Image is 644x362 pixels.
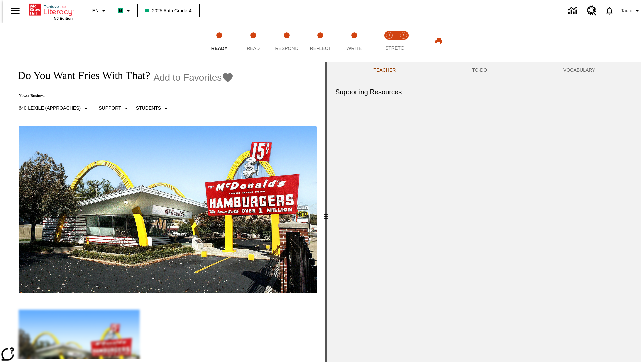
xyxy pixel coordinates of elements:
button: Teacher [335,62,434,78]
button: Scaffolds, Support [96,102,133,114]
button: Select Student [133,102,173,114]
text: 1 [388,34,390,37]
div: Home [29,2,73,20]
button: Read step 2 of 5 [233,23,272,60]
button: Add to Favorites - Do You Want Fries With That? [153,72,234,83]
span: NJ Edition [54,16,73,20]
a: Notifications [601,2,618,19]
div: activity [327,62,641,362]
button: Select Lexile, 640 Lexile (Approaches) [16,102,93,114]
p: Students [136,105,161,112]
button: Write step 5 of 5 [335,23,374,60]
button: Stretch Respond step 2 of 2 [394,23,413,60]
span: B [119,6,122,15]
span: Read [247,46,260,51]
button: Ready step 1 of 5 [200,23,239,60]
div: Instructional Panel Tabs [335,62,633,78]
p: Support [99,105,121,112]
a: Resource Center, Will open in new tab [583,2,601,20]
button: Respond step 3 of 5 [267,23,306,60]
p: 640 Lexile (Approaches) [19,105,81,112]
span: EN [92,7,99,14]
span: STRETCH [385,45,408,51]
button: Profile/Settings [618,5,644,17]
span: Respond [275,46,298,51]
span: Reflect [310,46,331,51]
button: Stretch Read step 1 of 2 [380,23,399,60]
button: Reflect step 4 of 5 [301,23,340,60]
p: News: Business [11,93,234,98]
button: VOCABULARY [525,62,633,78]
h1: Do You Want Fries With That? [11,69,150,82]
img: One of the first McDonald's stores, with the iconic red sign and golden arches. [19,126,317,294]
button: Boost Class color is mint green. Change class color [115,5,135,17]
button: TO-DO [434,62,525,78]
span: Tauto [621,7,632,14]
div: reading [3,62,325,359]
button: Open side menu [5,1,25,21]
h6: Supporting Resources [335,86,633,97]
a: Data Center [564,2,583,20]
span: 2025 Auto Grade 4 [145,7,192,14]
button: Print [428,35,449,47]
div: Press Enter or Spacebar and then press right and left arrow keys to move the slider [325,62,327,362]
span: Ready [211,46,228,51]
text: 2 [402,34,404,37]
span: Add to Favorites [153,72,222,83]
span: Write [346,46,362,51]
button: Language: EN, Select a language [89,5,111,17]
